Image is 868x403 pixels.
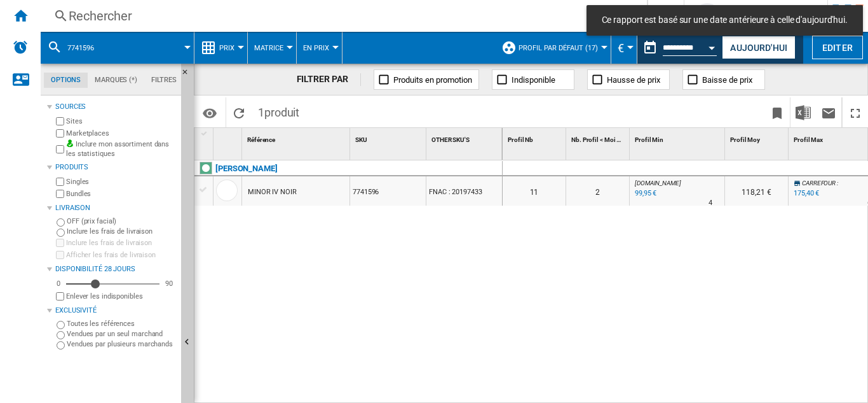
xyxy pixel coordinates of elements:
[393,75,472,85] span: Produits en promotion
[429,128,502,148] div: Sort None
[144,73,184,88] md-tab-item: Filtres
[67,32,107,64] button: 7741596
[57,229,65,237] input: Inclure les frais de livraison
[56,292,64,300] input: Afficher les frais de livraison
[598,14,851,27] span: Ce rapport est basé sur une date antérieure à celle d'aujourd'hui.
[637,32,719,64] div: Ce rapport est basé sur une date antérieure à celle d'aujourd'hui.
[505,128,566,148] div: Profil Nb Sort None
[611,32,637,64] md-menu: Currency
[254,32,290,64] button: Matrice
[66,278,159,290] md-slider: Disponibilité
[607,75,660,85] span: Hausse de prix
[245,128,349,148] div: Sort None
[501,32,604,64] div: Profil par défaut (17)
[725,176,788,206] div: 118,21 €
[505,128,566,148] div: Sort None
[796,105,811,120] img: excel-24x24.png
[569,128,629,148] div: Nb. Profil < Moi Sort None
[790,97,816,127] button: Télécharger au format Excel
[637,35,663,60] button: md-calendar
[618,32,630,64] div: €
[512,75,555,85] span: Indisponible
[56,117,64,125] input: Sites
[837,180,838,187] span: :
[802,180,836,187] span: CARREFOUR
[216,128,241,148] div: Sort None
[66,117,176,126] label: Sites
[429,128,502,148] div: OTHER SKU'S Sort None
[350,176,426,206] div: 7741596
[47,32,187,64] div: 7741596
[67,319,176,329] label: Toutes les références
[843,97,868,127] button: Plein écran
[56,251,64,259] input: Afficher les frais de livraison
[635,136,663,143] span: Profil Min
[66,139,74,147] img: mysite-bg-18x18.png
[201,32,241,64] div: Prix
[632,128,724,148] div: Sort None
[355,136,367,143] span: SKU
[816,97,841,127] button: Envoyer ce rapport par email
[702,75,752,85] span: Baisse de prix
[13,39,28,55] img: alerts-logo.svg
[633,187,656,200] div: Mise à jour : vendredi 22 août 2025 00:00
[55,306,176,316] div: Exclusivité
[569,128,629,148] div: Sort None
[794,136,823,143] span: Profil Max
[635,180,681,187] span: [DOMAIN_NAME]
[215,161,278,176] div: Cliquez pour filtrer sur cette marque
[248,178,297,207] div: MINOR IV NOIR
[67,216,176,226] label: OFF (prix facial)
[587,69,670,90] button: Hausse de prix
[728,128,788,148] div: Profil Moy Sort None
[426,176,502,206] div: FNAC : 20197433
[197,101,222,124] button: Options
[66,139,176,159] label: Inclure mon assortiment dans les statistiques
[508,136,533,143] span: Profil Nb
[219,44,234,52] span: Prix
[252,97,306,124] span: 1
[57,341,65,350] input: Vendues par plusieurs marchands
[181,64,196,87] button: Masquer
[67,339,176,349] label: Vendues par plusieurs marchands
[67,44,94,52] span: 7741596
[722,36,796,59] button: Aujourd'hui
[55,162,176,173] div: Produits
[353,128,426,148] div: SKU Sort None
[566,176,629,206] div: 2
[57,218,65,227] input: OFF (prix facial)
[728,128,788,148] div: Sort None
[245,128,349,148] div: Référence Sort None
[56,178,64,186] input: Singles
[812,36,863,59] button: Editer
[69,7,614,25] div: Rechercher
[56,190,64,198] input: Bundles
[67,227,176,236] label: Inclure les frais de livraison
[764,97,790,127] button: Créer un favoris
[55,102,176,112] div: Sources
[519,32,604,64] button: Profil par défaut (17)
[66,238,176,248] label: Inclure les frais de livraison
[57,321,65,329] input: Toutes les références
[682,69,765,90] button: Baisse de prix
[88,73,144,88] md-tab-item: Marques (*)
[226,97,252,127] button: Recharger
[792,187,819,200] div: Mise à jour : vendredi 22 août 2025 00:00
[219,32,241,64] button: Prix
[264,106,299,119] span: produit
[53,279,64,288] div: 0
[618,41,624,55] span: €
[56,141,64,157] input: Inclure mon assortiment dans les statistiques
[492,69,574,90] button: Indisponible
[56,239,64,247] input: Inclure les frais de livraison
[303,44,329,52] span: En Prix
[55,203,176,213] div: Livraison
[303,32,336,64] button: En Prix
[431,136,470,143] span: OTHER SKU'S
[571,136,615,143] span: Nb. Profil < Moi
[632,128,724,148] div: Profil Min Sort None
[66,292,176,301] label: Enlever les indisponibles
[56,129,64,138] input: Marketplaces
